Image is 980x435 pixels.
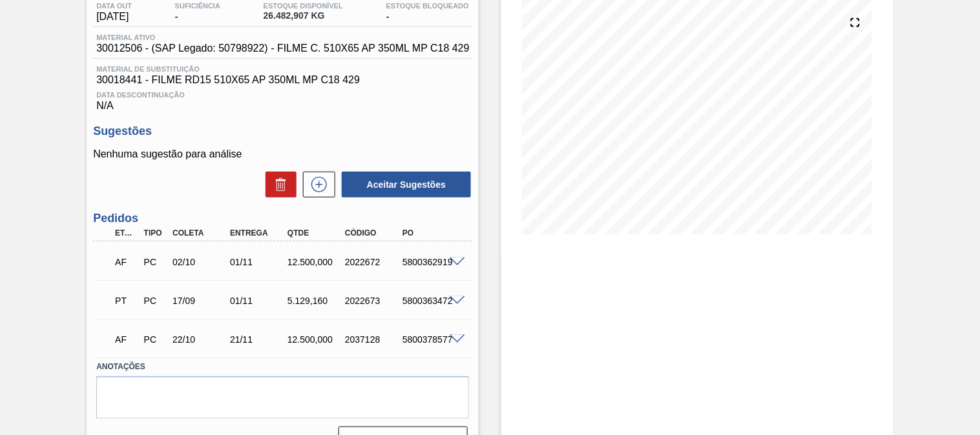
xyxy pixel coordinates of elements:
[227,257,290,267] div: 01/11/2025
[284,257,348,267] div: 12.500,000
[284,296,348,306] div: 5.129,160
[264,2,343,10] span: Estoque Disponível
[96,358,469,376] label: Anotações
[264,11,343,21] span: 26.482,907 KG
[141,228,169,238] div: Tipo
[96,91,469,99] span: Data Descontinuação
[342,228,405,238] div: Código
[96,11,132,23] span: [DATE]
[141,334,169,345] div: Pedido de Compra
[112,287,140,315] div: Pedido em Trânsito
[141,296,169,306] div: Pedido de Compra
[93,212,472,225] h3: Pedidos
[115,257,137,267] p: AF
[93,148,472,160] p: Nenhuma sugestão para análise
[383,2,472,23] div: -
[93,86,472,112] div: N/A
[169,228,233,238] div: Coleta
[112,325,140,354] div: Aguardando Faturamento
[112,228,140,238] div: Etapa
[169,257,233,267] div: 02/10/2025
[399,257,463,267] div: 5800362919
[169,334,233,345] div: 22/10/2025
[399,228,463,238] div: PO
[342,172,471,197] button: Aceitar Sugestões
[172,2,224,23] div: -
[399,296,463,306] div: 5800363472
[175,2,220,10] span: Suficiência
[284,228,348,238] div: Qtde
[227,334,290,345] div: 21/11/2025
[259,172,297,197] div: Excluir Sugestões
[227,296,290,306] div: 01/11/2025
[93,125,472,138] h3: Sugestões
[115,334,137,345] p: AF
[284,334,348,345] div: 12.500,000
[342,296,405,306] div: 2022673
[141,257,169,267] div: Pedido de Compra
[297,172,335,197] div: Nova sugestão
[169,296,233,306] div: 17/09/2025
[96,65,469,73] span: Material de Substituição
[386,2,469,10] span: Estoque Bloqueado
[335,170,472,199] div: Aceitar Sugestões
[96,43,470,54] span: 30012506 - (SAP Legado: 50798922) - FILME C. 510X65 AP 350ML MP C18 429
[112,248,140,276] div: Aguardando Faturamento
[96,2,132,10] span: Data out
[227,228,290,238] div: Entrega
[96,34,470,41] span: Material ativo
[96,74,469,86] span: 30018441 - FILME RD15 510X65 AP 350ML MP C18 429
[115,296,137,306] p: PT
[342,257,405,267] div: 2022672
[342,334,405,345] div: 2037128
[399,334,463,345] div: 5800378577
